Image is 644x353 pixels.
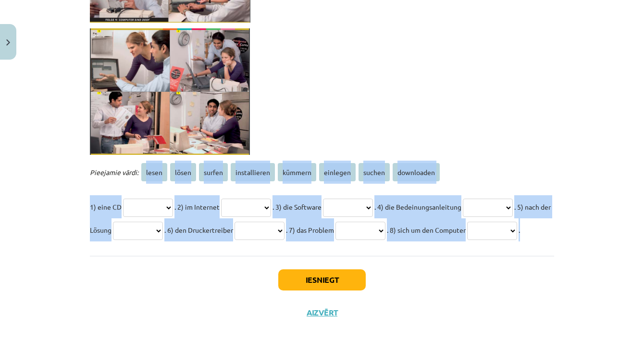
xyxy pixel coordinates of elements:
[231,163,275,181] span: installieren
[170,163,196,181] span: lösen
[90,202,122,211] span: 1) eine CD
[359,163,390,181] span: suchen
[278,269,366,290] button: Iesniegt
[90,168,138,176] span: Pieejamie vārdi:
[199,163,228,181] span: surfen
[6,39,10,46] img: icon-close-lesson-0947bae3869378f0d4975bcd49f059093ad1ed9edebbc8119c70593378902aed.svg
[393,163,440,181] span: downloaden
[304,308,340,317] button: Aizvērt
[174,202,220,211] span: . 2) im Internet
[90,202,551,234] span: . 5) nach der Lösung
[319,163,356,181] span: einlegen
[519,226,520,234] span: .
[164,226,233,234] span: . 6) den Druckertreiber
[141,163,167,181] span: lesen
[278,163,316,181] span: kümmern
[286,226,334,234] span: . 7) das Problem
[387,226,466,234] span: . 8) sich um den Computer
[374,202,461,211] span: . 4) die Bedeinungsanleitung
[272,202,322,211] span: . 3) die Software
